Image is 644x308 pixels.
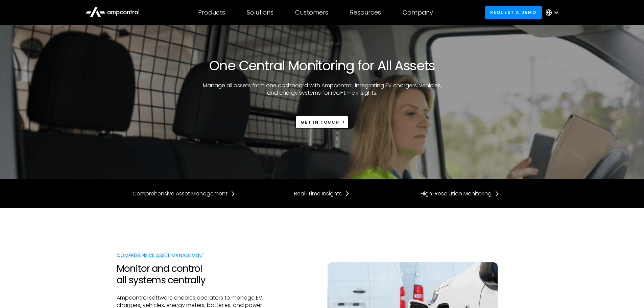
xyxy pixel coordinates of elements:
[198,9,225,16] div: Products
[421,190,500,197] a: High-Resolution Monitoring
[350,9,381,16] div: Resources
[117,263,277,286] h2: Monitor and control all systems centrally
[301,119,339,125] div: Get in touch
[421,190,492,197] div: High-Resolution Monitoring
[117,252,277,259] div: Comprehensive Asset Management
[295,9,328,16] div: Customers
[133,190,236,197] a: Comprehensive Asset Management
[133,190,228,197] div: Comprehensive Asset Management
[209,57,435,74] h1: One Central Monitoring for All Assets
[294,190,350,197] a: Real-Time Insights
[247,9,273,16] div: Solutions
[485,6,542,19] a: Request a demo
[295,116,349,128] a: Get in touch
[294,190,342,197] div: Real-Time Insights
[403,9,433,16] div: Company
[199,82,446,97] p: Manage all assets from one dashboard with Ampcontrol, integrating EV chargers, vehicles, and ener...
